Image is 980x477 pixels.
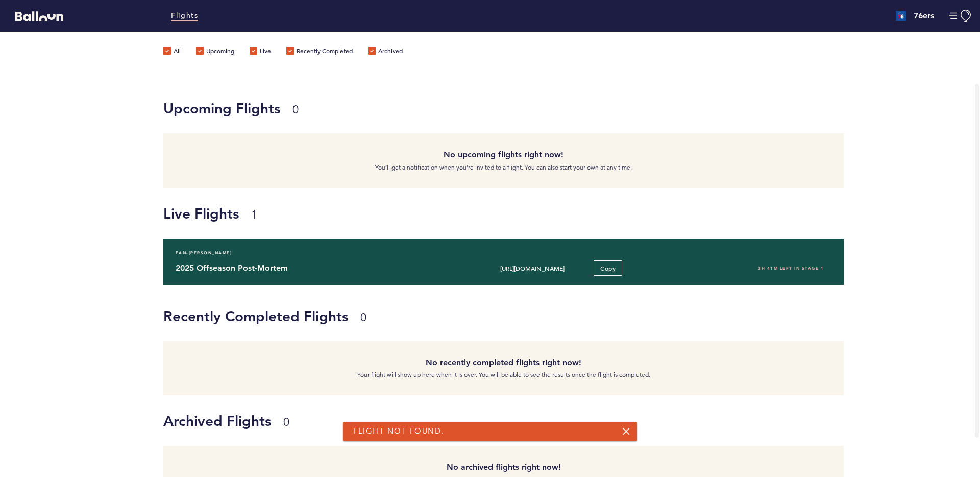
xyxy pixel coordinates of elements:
[600,264,616,272] span: Copy
[171,461,836,473] h4: No archived flights right now!
[360,311,366,324] small: 0
[163,306,836,326] h1: Recently Completed Flights
[171,356,836,369] h4: No recently completed flights right now!
[171,162,836,173] p: You’ll get a notification when you’re invited to a flight. You can also start your own at any time.
[163,203,972,224] h1: Live Flights
[176,262,440,274] h4: 2025 Offseason Post-Mortem
[176,248,232,258] span: Fan-[PERSON_NAME]
[15,11,63,21] svg: Balloon
[171,10,198,21] a: Flights
[594,260,622,276] button: Copy
[292,103,299,116] small: 0
[949,10,972,22] button: Manage Account
[163,411,836,431] h1: Archived Flights
[250,47,271,57] label: Live
[286,47,353,57] label: Recently Completed
[368,47,403,57] label: Archived
[196,47,234,57] label: Upcoming
[251,208,257,222] small: 1
[163,98,836,118] h1: Upcoming Flights
[283,415,289,429] small: 0
[171,370,836,380] p: Your flight will show up here when it is over. You will be able to see the results once the fligh...
[914,10,934,22] h4: 76ers
[8,10,63,21] a: Balloon
[758,266,824,271] span: 3H 41M left in stage 1
[171,149,836,161] h4: No upcoming flights right now!
[163,47,181,57] label: All
[343,422,637,441] div: Flight not found.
